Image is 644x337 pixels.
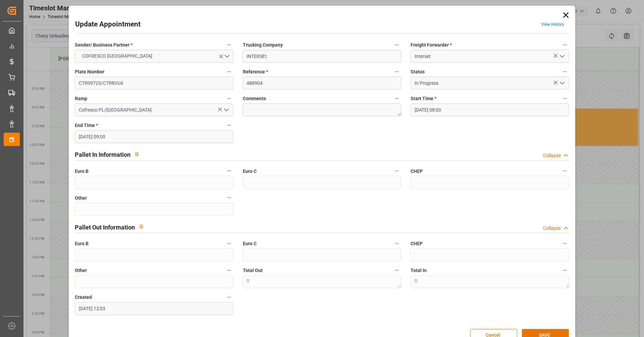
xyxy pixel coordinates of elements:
button: Ramp [225,94,233,103]
button: View description [130,148,143,160]
input: Type to search/select [75,104,233,116]
input: DD-MM-YYYY HH:MM [411,104,569,116]
span: Euro C [243,168,257,175]
span: CHEP [411,168,423,175]
span: Created [75,294,92,301]
button: Status [560,67,569,76]
button: Other [225,193,233,202]
button: Start Time * [560,94,569,103]
span: Euro B [75,240,89,247]
button: Freight Forwarder * [560,41,569,49]
textarea: 0 [411,275,569,288]
input: DD-MM-YYYY HH:MM [75,302,233,315]
span: Freight Forwarder [411,42,452,49]
h2: Pallet In Information [75,150,130,159]
button: CHEP [560,239,569,248]
button: Total In [560,266,569,275]
button: Euro B [225,166,233,175]
button: Sender/ Business Partner * [225,41,233,49]
button: Euro B [225,239,233,248]
div: Collapse [543,225,561,232]
h2: Pallet Out Information [75,223,135,232]
button: Euro C [392,166,401,175]
span: Trucking Company [243,42,283,49]
button: open menu [75,50,233,63]
button: Other [225,266,233,275]
span: Total Out [243,267,263,274]
span: Status [411,68,425,75]
span: Comments [243,95,266,102]
span: Reference [243,68,268,75]
span: Other [75,195,87,202]
button: CHEP [560,166,569,175]
button: Reference * [392,67,401,76]
button: Created [225,293,233,301]
input: Type to search/select [411,77,569,89]
h2: Update Appointment [75,19,141,30]
span: Sender/ Business Partner [75,42,132,49]
button: Total Out [392,266,401,275]
textarea: 0 [243,275,401,288]
button: Comments [392,94,401,103]
button: open menu [221,105,231,115]
span: CHEP [411,240,423,247]
button: End Time * [225,121,233,130]
span: Euro B [75,168,89,175]
button: Plate Number [225,67,233,76]
button: Euro C [392,239,401,248]
button: View description [135,220,148,233]
span: End Time [75,122,98,129]
button: open menu [556,78,567,88]
span: Plate Number [75,68,104,75]
div: Collapse [543,152,561,159]
span: Other [75,267,87,274]
span: Euro C [243,240,257,247]
button: Trucking Company [392,41,401,49]
input: DD-MM-YYYY HH:MM [75,130,233,143]
span: Start Time [411,95,436,102]
span: Total In [411,267,427,274]
a: View History [541,22,564,27]
button: open menu [556,51,567,62]
span: COFRESCO [GEOGRAPHIC_DATA] [79,53,156,60]
span: Ramp [75,95,87,102]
